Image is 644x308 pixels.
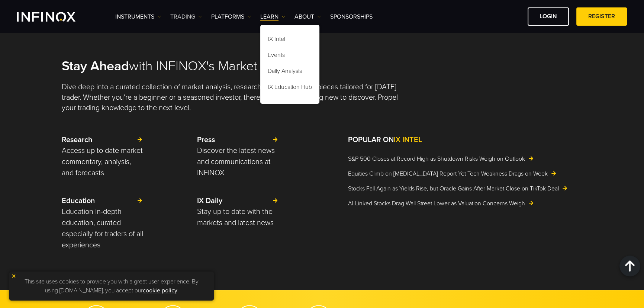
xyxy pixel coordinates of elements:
[62,196,95,205] strong: Education
[260,12,285,21] a: Learn
[330,12,373,21] a: SPONSORSHIPS
[348,199,582,208] a: AI-Linked Stocks Drag Wall Street Lower as Valuation Concerns Weigh
[11,273,16,279] img: yellow close icon
[62,196,143,251] a: Education Education In-depth education, curated especially for traders of all experiences
[197,135,215,144] strong: Press
[348,154,582,163] a: S&P 500 Closes at Record High as Shutdown Risks Weigh on Outlook
[348,135,422,144] strong: POPULAR ON
[115,12,161,21] a: Instruments
[348,169,582,178] a: Equities Climb on [MEDICAL_DATA] Report Yet Tech Weakness Drags on Week
[348,184,582,193] a: Stocks Fall Again as Yields Rise, but Oracle Gains After Market Close on TikTok Deal
[17,12,93,22] a: INFINOX Logo
[62,58,129,74] strong: Stay Ahead
[197,135,278,179] a: Press Discover the latest news and communications at INFINOX
[62,206,143,251] p: Education In-depth education, curated especially for traders of all experiences
[170,12,202,21] a: TRADING
[13,275,210,297] p: This site uses cookies to provide you with a great user experience. By using [DOMAIN_NAME], you a...
[260,32,319,48] a: IX Intel
[62,82,405,113] p: Dive deep into a curated collection of market analysis, research, and educational pieces tailored...
[576,7,627,26] a: REGISTER
[211,12,251,21] a: PLATFORMS
[528,7,569,26] a: LOGIN
[143,287,177,294] a: cookie policy
[197,196,222,205] strong: IX Daily
[197,206,278,228] p: Stay up to date with the markets and latest news
[197,145,278,179] p: Discover the latest news and communications at INFINOX
[260,80,319,96] a: IX Education Hub
[394,135,422,144] span: IX INTEL
[62,58,582,74] h2: with INFINOX's Market Insights
[294,12,321,21] a: ABOUT
[62,135,143,179] a: Research Access up to date market commentary, analysis, and forecasts
[62,145,143,179] p: Access up to date market commentary, analysis, and forecasts
[260,64,319,80] a: Daily Analysis
[260,48,319,64] a: Events
[197,196,278,228] a: IX Daily Stay up to date with the markets and latest news
[62,135,92,144] strong: Research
